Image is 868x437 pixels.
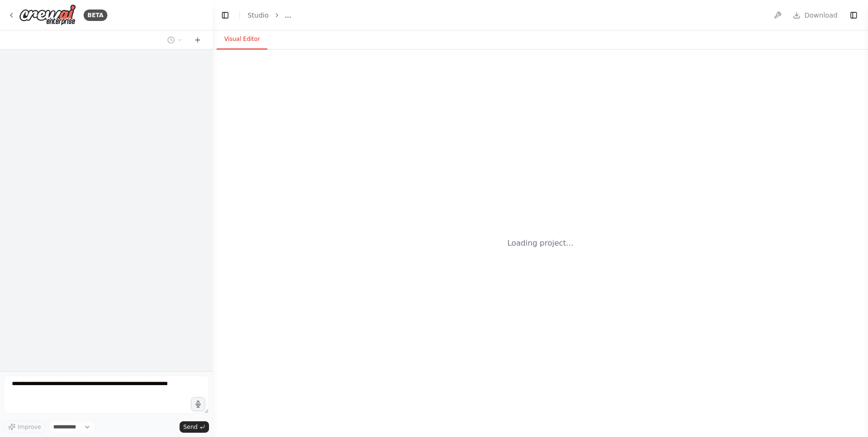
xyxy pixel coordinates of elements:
[4,421,45,433] button: Improve
[219,9,232,22] button: Hide left sidebar
[19,4,76,26] img: Logo
[248,11,269,19] a: Studio
[191,397,205,411] button: Click to speak your automation idea
[217,30,267,50] button: Visual Editor
[180,421,209,433] button: Send
[248,10,291,20] nav: breadcrumb
[163,34,186,46] button: Switch to previous chat
[507,238,573,249] div: Loading project...
[18,423,41,431] span: Improve
[847,9,860,22] button: Show right sidebar
[84,10,107,21] div: BETA
[285,10,291,20] span: ...
[183,423,198,431] span: Send
[190,34,205,46] button: Start a new chat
